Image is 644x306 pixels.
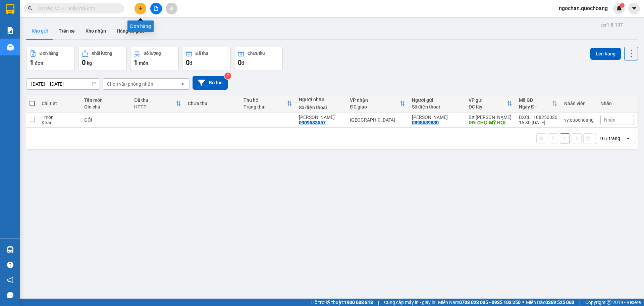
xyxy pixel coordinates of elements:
strong: 1900 633 818 [344,300,373,305]
div: Nhân viên [564,101,594,106]
span: search [28,6,33,11]
img: solution-icon [7,27,14,34]
button: plus [135,3,146,14]
sup: 2 [224,73,231,79]
div: Người gửi [412,97,462,103]
strong: 0369 525 060 [545,300,574,305]
div: Số lượng [144,51,161,56]
button: caret-down [628,3,640,14]
th: Toggle SortBy [346,95,408,113]
button: Bộ lọc [193,76,228,90]
div: ĐC giao [350,104,399,110]
button: 1 [560,133,570,143]
div: Chưa thu [248,51,265,56]
div: Chưa thu [188,101,236,106]
div: 0898539830 [412,120,439,125]
div: Khối lượng [92,51,112,56]
div: Đã thu [134,97,176,103]
div: BX [PERSON_NAME] [469,115,512,120]
span: | [579,299,580,306]
div: Ghi chú [84,104,127,110]
div: HTTT [134,104,176,110]
span: | [378,299,379,306]
span: Nhãn [604,117,615,123]
img: warehouse-icon [7,246,14,253]
div: Số điện thoại [299,105,343,110]
div: GÓI [84,117,127,123]
div: CHỊ TRANG [412,115,462,120]
div: DĐ: CHỢ MỸ HỘI [469,120,512,125]
div: ver 1.8.137 [600,21,623,29]
img: icon-new-feature [616,5,622,11]
div: 0909583557 [299,120,326,125]
button: file-add [150,3,162,14]
div: Mã GD [519,97,552,103]
button: Chưa thu0đ [234,47,283,71]
span: Hỗ trợ kỹ thuật: [311,299,373,306]
span: 0 [238,58,241,67]
button: Đơn hàng1đơn [26,47,75,71]
div: [GEOGRAPHIC_DATA] [350,117,405,123]
div: VP nhận [350,97,399,103]
button: Khối lượng0kg [78,47,127,71]
button: Đã thu0đ [182,47,231,71]
span: đơn [35,60,43,66]
span: ngochan.quochoang [553,4,613,12]
span: đ [241,60,244,66]
div: BXCL1108250020 [519,115,557,120]
div: Ngày ĐH [519,104,552,110]
span: kg [87,60,92,66]
div: Thu hộ [244,97,287,103]
svg: open [626,136,631,141]
svg: open [180,81,185,87]
span: Miền Bắc [526,299,574,306]
div: Trạng thái [244,104,287,110]
div: Người nhận [299,97,343,102]
th: Toggle SortBy [516,95,561,113]
span: 1 [30,58,34,67]
div: 10 / trang [599,135,620,142]
span: món [139,60,148,66]
div: Khác [42,120,77,125]
div: Đơn hàng [40,51,58,56]
button: Lên hàng [590,48,621,60]
button: aim [166,3,177,14]
span: đ [190,60,192,66]
span: caret-down [631,5,637,11]
span: copyright [607,300,611,305]
span: 0 [186,58,190,67]
div: 16:30 [DATE] [519,120,557,125]
div: CHỊ DUNG [299,115,343,120]
div: Nhãn [600,101,634,106]
div: VP gửi [469,97,507,103]
span: file-add [154,6,158,11]
sup: 1 [620,3,625,8]
div: Đã thu [196,51,208,56]
span: 0 [82,58,86,67]
div: vy.quochoang [564,117,594,123]
span: message [7,292,13,298]
th: Toggle SortBy [131,95,184,113]
button: Kho gửi [26,23,53,39]
button: Trên xe [53,23,80,39]
span: aim [169,6,174,11]
span: question-circle [7,262,13,268]
div: ĐC lấy [469,104,507,110]
div: Đơn hàng [127,20,154,32]
span: notification [7,277,13,283]
span: Cung cấp máy in - giấy in: [384,299,436,306]
div: Chi tiết [42,101,77,106]
div: Chọn văn phòng nhận [107,81,153,87]
img: warehouse-icon [7,44,14,51]
input: Select a date range. [26,79,100,89]
span: Miền Nam [438,299,521,306]
span: plus [138,6,143,11]
th: Toggle SortBy [240,95,296,113]
div: Số điện thoại [412,104,462,110]
div: 1 món [42,115,77,120]
strong: 0708 023 035 - 0935 103 250 [459,300,521,305]
input: Tìm tên, số ĐT hoặc mã đơn [37,5,116,12]
span: 1 [134,58,138,67]
button: Kho nhận [80,23,111,39]
th: Toggle SortBy [465,95,516,113]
